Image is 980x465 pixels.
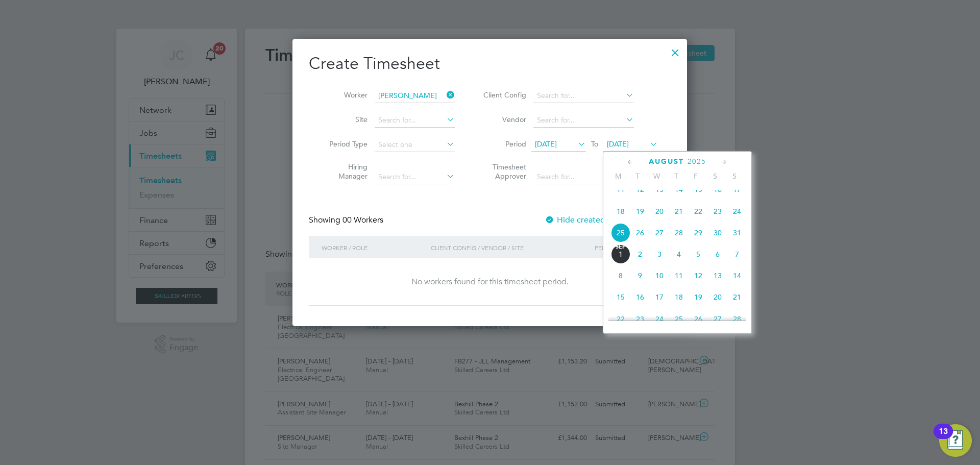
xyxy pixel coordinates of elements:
span: 3 [650,244,669,264]
span: 30 [708,223,727,242]
label: Hiring Manager [322,162,367,181]
span: 2025 [688,157,706,166]
span: 1 [611,244,630,264]
span: 10 [650,266,669,285]
span: 27 [708,309,727,329]
span: 14 [727,266,747,285]
span: 28 [669,223,689,242]
input: Search for... [375,89,455,103]
label: Site [322,115,367,124]
span: 25 [611,223,630,242]
span: T [667,172,686,181]
span: [DATE] [607,139,629,149]
span: 6 [708,244,727,264]
div: No workers found for this timesheet period. [319,277,660,287]
span: 15 [611,287,630,307]
span: 16 [708,180,727,199]
label: Period Type [322,139,367,149]
span: 5 [689,244,708,264]
span: 18 [611,202,630,221]
label: Hide created timesheets [545,215,648,225]
input: Search for... [533,89,634,103]
span: 12 [689,266,708,285]
input: Search for... [533,170,634,184]
span: 23 [630,309,650,329]
div: Worker / Role [319,236,428,259]
span: 13 [650,180,669,199]
span: 26 [689,309,708,329]
span: 21 [727,287,747,307]
span: [DATE] [535,139,557,149]
span: 2 [630,244,650,264]
span: To [588,137,601,151]
span: 17 [650,287,669,307]
span: 11 [611,180,630,199]
div: 13 [939,431,948,445]
span: 15 [689,180,708,199]
span: 19 [630,202,650,221]
label: Timesheet Approver [480,162,526,181]
input: Search for... [375,170,455,184]
label: Period [480,139,526,149]
span: 29 [689,223,708,242]
h2: Create Timesheet [309,53,671,75]
span: 24 [727,202,747,221]
span: 13 [708,266,727,285]
span: 4 [669,244,689,264]
span: 20 [708,287,727,307]
input: Search for... [375,113,455,128]
span: 00 Workers [342,215,383,225]
span: T [628,172,647,181]
span: 27 [650,223,669,242]
div: Period [592,236,660,259]
span: 11 [669,266,689,285]
label: Client Config [480,90,526,100]
span: 9 [630,266,650,285]
span: 26 [630,223,650,242]
button: Open Resource Center, 13 new notifications [939,424,972,457]
span: 22 [611,309,630,329]
span: 17 [727,180,747,199]
span: 21 [669,202,689,221]
span: W [647,172,667,181]
div: Client Config / Vendor / Site [428,236,592,259]
span: 28 [727,309,747,329]
input: Search for... [533,113,634,128]
span: 22 [689,202,708,221]
span: 31 [727,223,747,242]
span: 8 [611,266,630,285]
span: August [649,157,684,166]
span: 20 [650,202,669,221]
span: Sep [611,244,630,250]
span: 19 [689,287,708,307]
span: S [705,172,725,181]
label: Vendor [480,115,526,124]
span: S [725,172,744,181]
span: M [608,172,628,181]
label: Worker [322,90,367,100]
span: 16 [630,287,650,307]
span: 23 [708,202,727,221]
span: 12 [630,180,650,199]
span: 24 [650,309,669,329]
span: 14 [669,180,689,199]
span: 18 [669,287,689,307]
span: F [686,172,705,181]
input: Select one [375,138,455,152]
span: 7 [727,244,747,264]
span: 25 [669,309,689,329]
div: Showing [309,215,385,226]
